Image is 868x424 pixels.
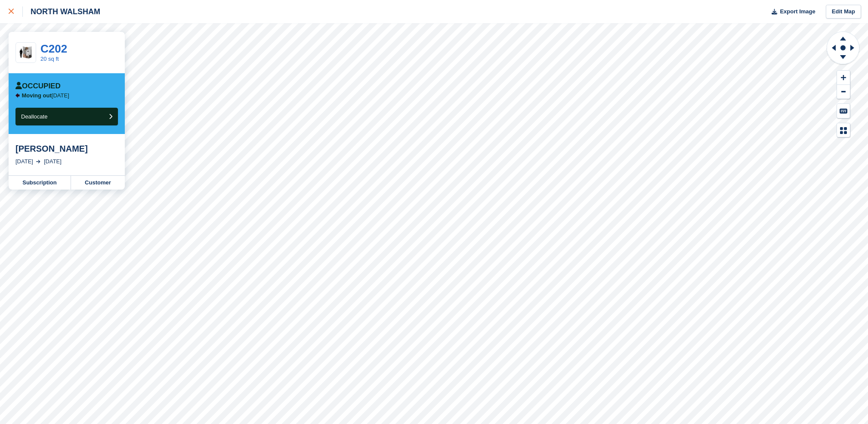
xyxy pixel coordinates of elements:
a: Subscription [9,176,71,190]
p: [DATE] [22,92,69,99]
a: 20 sq ft [40,56,59,62]
div: Occupied [15,82,61,90]
a: Customer [71,176,125,190]
img: 20-sqft-unit.jpg [16,45,36,60]
div: [DATE] [15,157,33,166]
img: arrow-right-light-icn-cde0832a797a2874e46488d9cf13f60e5c3a73dbe684e267c42b8395dfbc2abf.svg [36,160,40,163]
button: Map Legend [837,123,850,137]
div: [DATE] [44,157,62,166]
span: Deallocate [21,113,47,120]
button: Zoom In [837,71,850,85]
div: NORTH WALSHAM [23,6,100,17]
div: [PERSON_NAME] [15,143,118,154]
a: Edit Map [826,5,861,19]
button: Export Image [766,5,815,19]
img: arrow-left-icn-90495f2de72eb5bd0bd1c3c35deca35cc13f817d75bef06ecd7c0b315636ce7e.svg [15,93,20,98]
button: Zoom Out [837,85,850,99]
span: Export Image [780,7,815,16]
span: Moving out [22,92,52,99]
a: C202 [40,42,67,55]
button: Keyboard Shortcuts [837,104,850,118]
button: Deallocate [15,108,118,125]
